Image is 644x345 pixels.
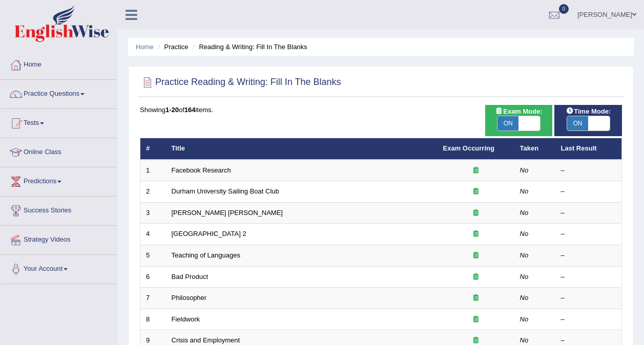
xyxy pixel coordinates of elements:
[172,294,207,301] a: Philosopher
[561,229,616,239] div: –
[1,255,117,281] a: Your Account
[140,309,166,330] td: 8
[485,105,553,136] div: Show exams occurring in exams
[443,166,509,176] div: Exam occurring question
[520,294,529,301] em: No
[555,138,622,160] th: Last Result
[561,272,616,282] div: –
[520,166,529,174] em: No
[166,138,438,160] th: Title
[561,315,616,325] div: –
[561,251,616,261] div: –
[561,208,616,218] div: –
[1,138,117,164] a: Online Class
[443,315,509,325] div: Exam occurring question
[520,251,529,259] em: No
[514,138,555,160] th: Taken
[520,209,529,217] em: No
[520,187,529,195] em: No
[561,187,616,197] div: –
[172,166,231,174] a: Facebook Research
[136,43,154,51] a: Home
[443,187,509,197] div: Exam occurring question
[561,166,616,176] div: –
[140,105,622,115] div: Showing of items.
[190,42,307,52] li: Reading & Writing: Fill In The Blanks
[561,293,616,303] div: –
[1,197,117,222] a: Success Stories
[172,187,279,195] a: Durham University Sailing Boat Club
[443,251,509,261] div: Exam occurring question
[172,209,283,217] a: [PERSON_NAME] [PERSON_NAME]
[140,138,166,160] th: #
[140,202,166,224] td: 3
[140,288,166,309] td: 7
[172,273,209,281] a: Bad Product
[567,116,589,131] span: ON
[155,42,188,52] li: Practice
[140,224,166,245] td: 4
[172,251,240,259] a: Teaching of Languages
[140,160,166,181] td: 1
[172,230,246,238] a: [GEOGRAPHIC_DATA] 2
[443,144,494,152] a: Exam Occurring
[140,266,166,288] td: 6
[172,336,240,344] a: Crisis and Employment
[520,273,529,281] em: No
[497,116,519,131] span: ON
[1,51,117,76] a: Home
[443,229,509,239] div: Exam occurring question
[520,336,529,344] em: No
[140,245,166,267] td: 5
[559,4,569,14] span: 0
[520,315,529,323] em: No
[562,106,615,117] span: Time Mode:
[140,181,166,203] td: 2
[1,167,117,193] a: Predictions
[1,226,117,251] a: Strategy Videos
[165,106,179,114] b: 1-20
[443,293,509,303] div: Exam occurring question
[140,75,341,90] h2: Practice Reading & Writing: Fill In The Blanks
[443,208,509,218] div: Exam occurring question
[1,80,117,105] a: Practice Questions
[184,106,196,114] b: 164
[491,106,546,117] span: Exam Mode:
[443,272,509,282] div: Exam occurring question
[1,109,117,135] a: Tests
[172,315,200,323] a: Fieldwork
[520,230,529,238] em: No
